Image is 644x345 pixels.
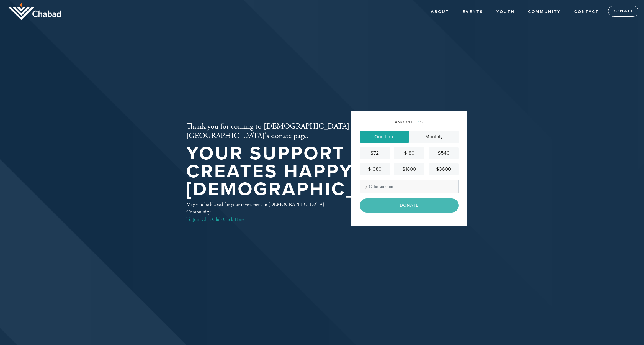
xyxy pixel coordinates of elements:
a: Events [458,7,487,17]
a: One-time [360,131,409,143]
div: $540 [431,149,457,157]
a: About [427,7,453,17]
a: COMMUNITY [524,7,565,17]
div: Amount [360,119,459,125]
a: Donate [608,6,638,17]
a: Monthly [409,131,459,143]
div: $1080 [362,165,388,173]
img: logo_half.png [8,3,61,20]
a: $180 [394,147,424,159]
span: 1 [418,120,420,124]
a: $3600 [429,163,459,175]
span: /2 [415,120,424,124]
a: $1800 [394,163,424,175]
div: $72 [362,149,388,157]
h1: Your support creates happy [DEMOGRAPHIC_DATA]! [186,145,424,198]
a: Contact [570,7,603,17]
div: $180 [396,149,422,157]
a: $1080 [360,163,390,175]
div: May you be blessed for your investment in [DEMOGRAPHIC_DATA] Community. [186,201,333,223]
a: To Join Chai Club Click Here [186,216,244,223]
div: $1800 [396,165,422,173]
input: Other amount [360,180,459,193]
a: $72 [360,147,390,159]
div: $3600 [431,165,457,173]
a: $540 [429,147,459,159]
a: YOUTH [492,7,519,17]
h2: Thank you for coming to [DEMOGRAPHIC_DATA][GEOGRAPHIC_DATA]'s donate page. [186,122,424,140]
